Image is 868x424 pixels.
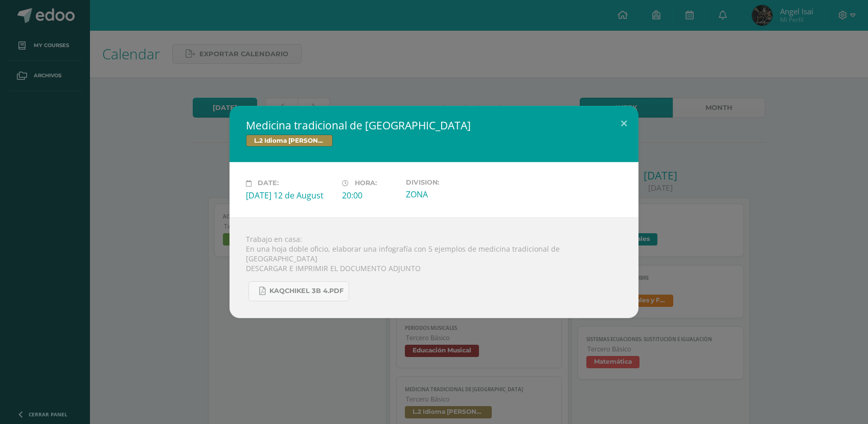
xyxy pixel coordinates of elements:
label: Division: [406,178,494,186]
div: ZONA [406,189,494,200]
span: Hora: [355,180,377,187]
span: L.2 Idioma [PERSON_NAME] [246,135,333,147]
h2: Medicina tradicional de [GEOGRAPHIC_DATA] [246,118,622,132]
span: KAQCHIKEL 3B 4.pdf [269,287,344,295]
a: KAQCHIKEL 3B 4.pdf [248,281,349,301]
div: Trabajo en casa: En una hoja doble oficio, elaborar una infografía con 5 ejemplos de medicina tra... [230,217,638,318]
div: 20:00 [342,190,398,201]
div: [DATE] 12 de August [246,190,334,201]
button: Close (Esc) [609,106,638,141]
span: Date: [258,180,279,187]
